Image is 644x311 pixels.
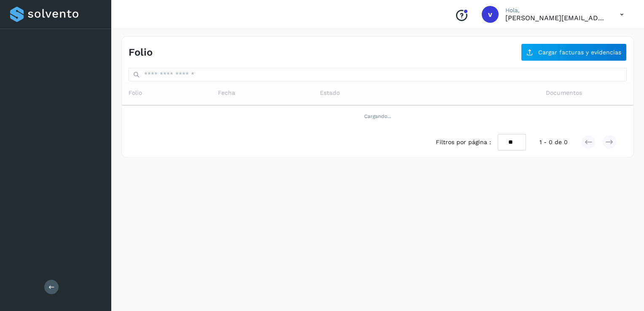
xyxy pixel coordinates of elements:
span: Documentos [546,88,582,97]
span: Estado [320,88,340,97]
span: Folio [129,88,142,97]
span: Filtros por página : [436,138,491,147]
h4: Folio [129,46,153,59]
p: Hola, [505,7,606,14]
span: 1 - 0 de 0 [539,138,568,147]
p: victor.reyes@hygge-express.com [505,14,606,22]
button: Cargar facturas y evidencias [521,43,627,61]
td: Cargando... [122,105,633,127]
span: Cargar facturas y evidencias [538,49,621,55]
span: Fecha [218,88,235,97]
